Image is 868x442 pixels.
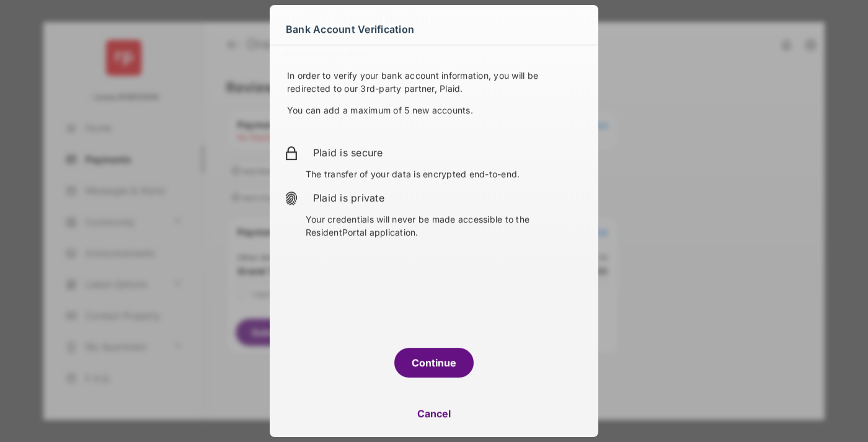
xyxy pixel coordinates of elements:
[287,104,581,117] p: You can add a maximum of 5 new accounts.
[287,69,581,95] p: In order to verify your bank account information, you will be redirected to our 3rd-party partner...
[394,348,474,378] button: Continue
[306,213,583,239] p: Your credentials will never be made accessible to the ResidentPortal application.
[270,399,598,428] button: Cancel
[313,190,583,205] h2: Plaid is private
[286,19,414,39] span: Bank Account Verification
[313,145,583,160] h2: Plaid is secure
[306,167,583,180] p: The transfer of your data is encrypted end-to-end.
